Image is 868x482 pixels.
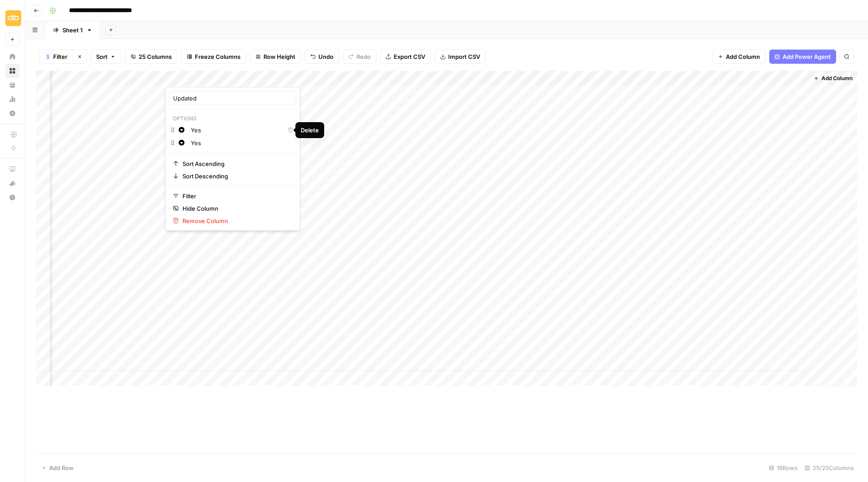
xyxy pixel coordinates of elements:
[5,50,19,64] a: Home
[5,92,19,106] a: Usage
[356,52,371,61] span: Redo
[5,10,21,26] img: Sinch Logo
[125,50,178,64] button: 25 Columns
[5,78,19,92] a: Your Data
[53,52,67,61] span: Filter
[182,204,289,213] span: Hide Column
[821,74,852,82] span: Add Column
[318,52,333,61] span: Undo
[263,52,295,61] span: Row Height
[712,50,766,64] button: Add Column
[305,50,339,64] button: Undo
[448,52,480,61] span: Import CSV
[394,52,425,61] span: Export CSV
[5,106,19,120] a: Settings
[46,53,49,60] span: 1
[182,192,289,201] span: Filter
[250,50,301,64] button: Row Height
[195,52,240,61] span: Freeze Columns
[5,162,19,176] a: AirOps Academy
[45,21,100,39] a: Sheet 1
[5,176,19,190] button: What's new?
[726,52,760,61] span: Add Column
[5,64,19,78] a: Browse
[801,461,857,475] div: 25/25 Columns
[90,50,121,64] button: Sort
[434,50,486,64] button: Import CSV
[181,50,246,64] button: Freeze Columns
[45,53,50,60] div: 1
[5,7,19,29] button: Workspace: Sinch
[301,126,319,135] div: Delete
[810,73,856,84] button: Add Column
[5,190,19,204] button: Help + Support
[380,50,431,64] button: Export CSV
[191,139,292,147] input: Add Option
[343,50,376,64] button: Redo
[36,461,79,475] button: Add Row
[182,172,289,181] span: Sort Descending
[39,50,73,64] button: 1Filter
[765,461,801,475] div: 19 Rows
[769,50,836,64] button: Add Power Agent
[96,52,108,61] span: Sort
[6,177,19,190] div: What's new?
[62,26,83,35] div: Sheet 1
[783,52,831,61] span: Add Power Agent
[49,463,74,472] span: Add Row
[182,216,289,225] span: Remove Column
[182,159,289,168] span: Sort Ascending
[139,52,172,61] span: 25 Columns
[169,113,296,124] p: Options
